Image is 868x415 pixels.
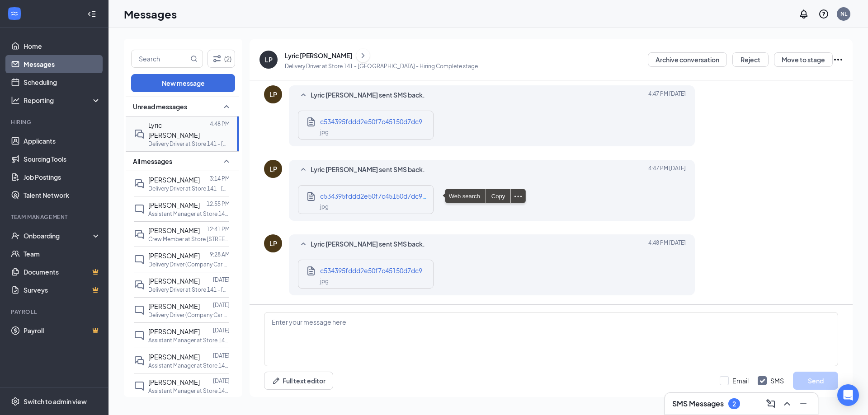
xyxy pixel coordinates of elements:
p: 4:48 PM [210,120,230,128]
svg: MagnifyingGlass [190,55,198,62]
p: 12:55 PM [207,200,230,208]
p: Delivery Driver at Store 141 - [GEOGRAPHIC_DATA] - Hiring Complete stage [285,62,478,70]
p: Delivery Driver at Store 141 - [GEOGRAPHIC_DATA] [148,185,230,192]
span: jpg [320,129,329,135]
svg: ChatInactive [134,305,145,316]
a: Home [24,37,101,55]
p: Assistant Manager at Store 141 - [GEOGRAPHIC_DATA] [148,210,230,218]
a: Job Postings [24,168,101,186]
button: Minimize [796,396,811,411]
a: Team [24,245,101,263]
svg: DoubleChat [134,129,145,140]
h3: SMS Messages [672,399,724,409]
svg: Collapse [87,9,96,19]
span: All messages [133,157,172,166]
svg: QuestionInfo [818,9,829,19]
svg: WorkstreamLogo [10,9,19,18]
button: Send [793,372,838,390]
p: Assistant Manager at Store 141 - [GEOGRAPHIC_DATA] [148,336,230,344]
button: Reject [732,52,769,67]
div: LP [265,55,273,64]
div: Payroll [11,308,99,316]
svg: SmallChevronUp [298,164,309,175]
div: Onboarding [24,231,93,240]
span: Lyric [PERSON_NAME] [148,121,200,139]
button: ComposeMessage [764,396,778,411]
span: jpg [320,203,329,210]
p: [DATE] [213,326,230,334]
a: Messages [24,55,101,73]
svg: ChevronUp [782,398,793,409]
button: New message [131,74,235,92]
div: Copy [486,189,510,203]
p: [DATE] [213,276,230,284]
svg: Analysis [11,96,20,105]
svg: DoubleChat [134,178,145,189]
a: Scheduling [24,73,101,91]
p: 9:28 AM [210,251,230,258]
p: 12:41 PM [207,225,230,233]
a: Talent Network [24,186,101,204]
p: Assistant Manager at Store 141 - [GEOGRAPHIC_DATA] [148,362,230,369]
a: PayrollCrown [24,322,101,340]
svg: Minimize [798,398,809,409]
div: Lyric [PERSON_NAME] [285,51,352,60]
a: Documentc534395fddd2e50f7c45150d7dc91e96.jpgjpg [306,117,429,134]
svg: Document [306,191,316,202]
div: LP [269,90,277,99]
a: DocumentsCrown [24,263,101,281]
span: Lyric [PERSON_NAME] sent SMS back. [311,90,425,101]
button: Full text editorPen [264,372,333,390]
span: [PERSON_NAME] [148,226,200,234]
p: [DATE] [213,352,230,359]
svg: SmallChevronUp [221,101,232,112]
p: Delivery Driver (Company Car Provided) at [GEOGRAPHIC_DATA] [148,311,230,319]
span: [PERSON_NAME] [148,176,200,184]
div: 2 [732,400,736,408]
div: Reporting [24,96,101,105]
div: LP [269,239,277,248]
div: LP [269,164,277,173]
span: [DATE] 4:48 PM [648,239,686,250]
div: Switch to admin view [24,397,87,406]
span: [DATE] 4:47 PM [648,164,686,175]
svg: Pen [272,376,281,385]
a: Sourcing Tools [24,150,101,168]
div: NL [840,10,847,18]
span: [PERSON_NAME] [148,378,200,386]
a: Applicants [24,132,101,150]
button: ChevronRight [356,49,370,62]
a: SurveysCrown [24,281,101,299]
button: Archive conversation [648,52,727,67]
span: jpg [320,278,329,284]
p: Delivery Driver at Store 141 - [GEOGRAPHIC_DATA] [148,286,230,294]
svg: ChatInactive [134,204,145,214]
span: c534395fddd2e50f7c45150d7dc91e96.jpg [320,266,448,275]
input: Search [132,50,189,67]
span: [PERSON_NAME] [148,327,200,336]
svg: Document [306,266,316,276]
p: Delivery Driver (Company Car Provided) at [GEOGRAPHIC_DATA] [148,261,230,268]
svg: Document [306,117,316,127]
svg: ChatInactive [134,381,145,392]
span: c534395fddd2e50f7c45150d7dc91e96.jpg [320,192,448,200]
span: [PERSON_NAME] [148,252,200,260]
p: [DATE] [213,377,230,385]
svg: DoubleChat [134,280,145,290]
p: Assistant Manager at Store 141 - [GEOGRAPHIC_DATA] [148,387,230,395]
svg: Filter [212,53,222,64]
svg: DoubleChat [134,229,145,240]
p: 3:14 PM [210,175,230,182]
span: [PERSON_NAME] [148,277,200,285]
a: Documentc534395fddd2e50f7c45150d7dc91e96.jpgjpg [306,266,429,283]
p: Crew Member at Store [STREET_ADDRESS] [148,235,230,243]
p: Delivery Driver at Store 141 - [GEOGRAPHIC_DATA] [148,140,230,148]
span: Web search [445,189,486,203]
svg: Settings [11,397,20,406]
svg: DoubleChat [134,355,145,366]
div: Hiring [11,118,99,126]
span: [PERSON_NAME] [148,353,200,361]
span: Lyric [PERSON_NAME] sent SMS back. [311,239,425,250]
span: Unread messages [133,102,187,111]
svg: Notifications [798,9,809,19]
